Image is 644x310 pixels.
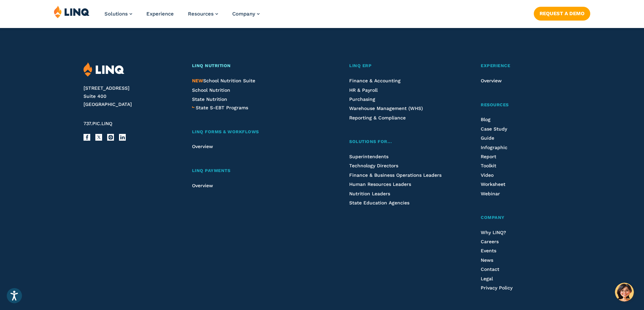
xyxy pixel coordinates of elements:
span: Finance & Accounting [349,78,401,83]
a: Report [481,154,496,159]
a: Why LINQ? [481,230,506,235]
a: Careers [481,239,499,244]
a: Warehouse Management (WHS) [349,106,423,111]
address: [STREET_ADDRESS] Suite 400 [GEOGRAPHIC_DATA] [84,84,176,108]
span: LINQ ERP [349,63,372,68]
a: Solutions [104,11,132,17]
span: State S-EBT Programs [196,105,248,110]
a: Resources [481,102,560,109]
span: Company [232,11,255,17]
a: Toolkit [481,163,496,168]
a: State S-EBT Programs [196,104,248,111]
a: Video [481,172,494,178]
a: Reporting & Compliance [349,115,406,120]
a: Guide [481,135,494,141]
a: Worksheet [481,181,505,187]
a: Overview [192,183,213,188]
a: LINQ Forms & Workflows [192,129,314,136]
img: LINQ | K‑12 Software [54,5,90,18]
a: Webinar [481,191,500,196]
a: State Education Agencies [349,200,409,205]
a: Company [232,11,260,17]
a: Events [481,248,496,253]
a: Legal [481,276,493,281]
a: Overview [481,78,502,83]
a: NEWSchool Nutrition Suite [192,78,255,83]
a: Experience [481,62,560,69]
img: LINQ | K‑12 Software [84,62,124,77]
span: NEW [192,78,203,83]
a: X [95,134,102,141]
span: Experience [481,63,510,68]
nav: Button Navigation [534,5,590,20]
span: LINQ Forms & Workflows [192,129,259,134]
a: Privacy Policy [481,285,512,290]
a: News [481,257,493,263]
a: School Nutrition [192,87,230,93]
span: LINQ Nutrition [192,63,231,68]
a: LinkedIn [119,134,126,141]
a: Overview [192,144,213,149]
nav: Primary Navigation [104,5,260,28]
a: Finance & Business Operations Leaders [349,172,442,178]
a: LINQ Nutrition [192,62,314,69]
button: Hello, have a question? Let’s chat. [615,283,634,302]
a: Blog [481,117,491,122]
a: Company [481,214,560,221]
a: Request a Demo [534,7,590,20]
a: Technology Directors [349,163,398,168]
a: Purchasing [349,96,375,102]
a: Case Study [481,126,507,132]
a: State Nutrition [192,96,227,102]
span: Resources [188,11,214,17]
a: Infographic [481,145,507,150]
a: LINQ Payments [192,167,314,174]
a: LINQ ERP [349,62,445,69]
a: Resources [188,11,218,17]
a: Experience [146,11,174,17]
span: School Nutrition Suite [192,78,255,83]
a: HR & Payroll [349,87,378,93]
span: Solutions [104,11,128,17]
a: Nutrition Leaders [349,191,390,196]
span: LINQ Payments [192,168,231,173]
span: Company [481,215,505,220]
a: Facebook [84,134,90,141]
a: Human Resources Leaders [349,181,411,187]
a: Superintendents [349,154,388,159]
a: Contact [481,266,499,272]
a: Instagram [107,134,114,141]
span: Resources [481,102,509,107]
